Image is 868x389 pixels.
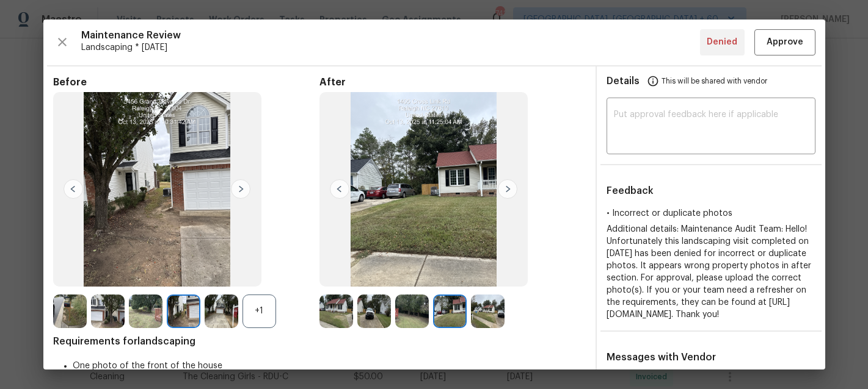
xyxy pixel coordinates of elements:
button: Approve [754,29,815,55]
span: Details [607,66,640,96]
span: Messages with Vendor [607,352,716,362]
div: +1 [243,294,276,328]
span: Additional details: Maintenance Audit Team: Hello! Unfortunately this landscaping visit completed... [607,225,811,319]
span: Approve [767,35,803,50]
span: Feedback [607,186,654,196]
img: left-chevron-button-url [64,179,83,199]
li: One photo of the front of the house [73,360,586,372]
span: Landscaping * [DATE] [81,41,700,54]
span: This will be shared with vendor [662,66,767,96]
span: Before [53,76,319,88]
span: • Incorrect or duplicate photos [607,209,732,218]
span: After [319,76,586,88]
img: right-chevron-button-url [231,179,250,199]
img: right-chevron-button-url [498,179,517,199]
span: Requirements for landscaping [53,335,586,348]
span: Maintenance Review [81,29,700,41]
img: left-chevron-button-url [330,179,349,199]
